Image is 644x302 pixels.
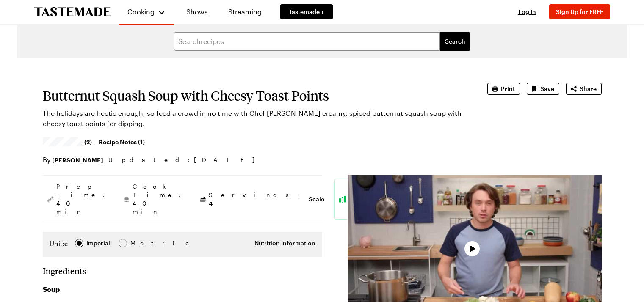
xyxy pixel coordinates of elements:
[43,155,103,165] p: By
[84,137,92,146] span: (2)
[108,155,263,165] span: Updated : [DATE]
[52,155,103,165] a: [PERSON_NAME]
[510,8,544,16] button: Log In
[43,284,322,294] h3: Soup
[87,239,110,248] div: Imperial
[566,83,602,95] button: Share
[130,239,148,248] div: Metric
[43,108,464,129] p: The holidays are hectic enough, so feed a crowd in no time with Chef [PERSON_NAME] creamy, spiced...
[556,8,603,15] span: Sign Up for FREE
[87,239,111,248] span: Imperial
[133,182,185,216] span: Cook Time: 40 min
[518,8,536,15] span: Log In
[580,85,597,93] span: Share
[445,37,465,46] span: Search
[464,241,480,256] button: Play Video
[540,85,554,93] span: Save
[209,199,213,207] span: 4
[309,195,324,203] button: Scale
[56,182,109,216] span: Prep Time: 40 min
[289,8,324,16] span: Tastemade +
[280,4,333,19] a: Tastemade +
[209,191,304,208] span: Servings:
[527,83,559,95] button: Save recipe
[43,266,86,276] h2: Ingredients
[127,3,166,20] button: Cooking
[130,239,149,248] span: Metric
[440,32,470,51] button: filters
[501,85,515,93] span: Print
[50,239,148,250] div: Imperial Metric
[549,4,610,19] button: Sign Up for FREE
[254,239,315,247] button: Nutrition Information
[99,137,145,146] a: Recipe Notes (1)
[34,7,111,17] a: To Tastemade Home Page
[487,83,520,95] button: Print
[127,8,155,16] span: Cooking
[43,138,92,145] a: 4.5/5 stars from 2 reviews
[43,88,464,103] h1: Butternut Squash Soup with Cheesy Toast Points
[50,239,68,249] label: Units:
